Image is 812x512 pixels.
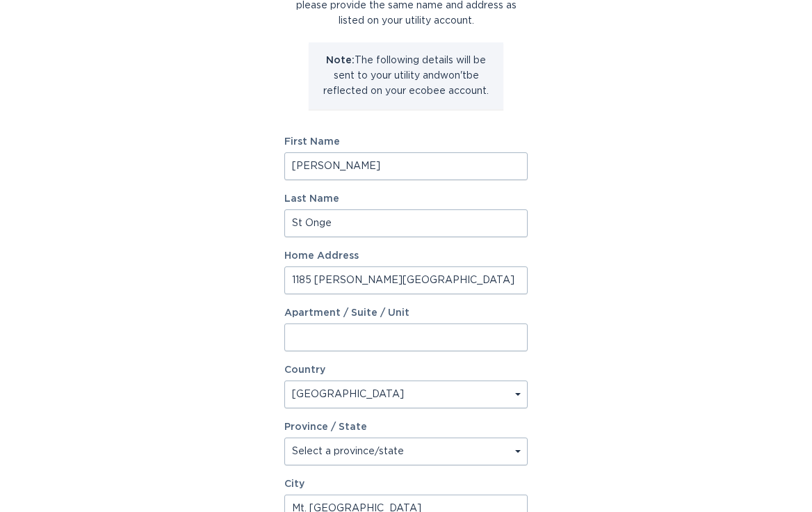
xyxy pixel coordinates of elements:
label: Home Address [284,251,528,261]
label: Last Name [284,194,528,204]
label: Province / State [284,422,367,432]
strong: Note: [326,56,355,65]
label: Apartment / Suite / Unit [284,308,528,318]
label: Country [284,365,325,375]
label: First Name [284,137,528,147]
label: City [284,479,528,489]
p: The following details will be sent to your utility and won't be reflected on your ecobee account. [319,53,493,99]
